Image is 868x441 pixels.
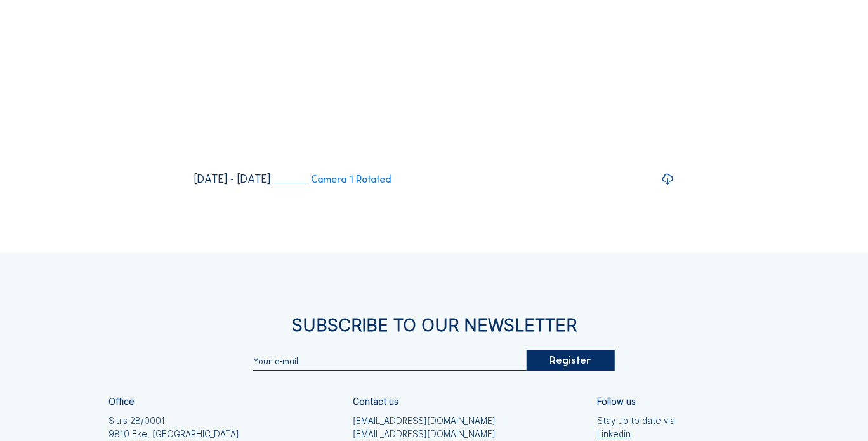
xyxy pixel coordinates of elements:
a: [EMAIL_ADDRESS][DOMAIN_NAME] [353,428,496,440]
div: Register [527,350,615,371]
div: Contact us [353,398,398,407]
div: Follow us [597,398,636,407]
div: Office [109,398,135,407]
a: Linkedin [597,428,675,440]
a: Camera 1 Rotated [273,174,391,185]
div: Subscribe to our newsletter [109,317,760,334]
input: Your e-mail [253,356,527,367]
div: [DATE] - [DATE] [194,174,270,185]
a: [EMAIL_ADDRESS][DOMAIN_NAME] [353,414,496,427]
